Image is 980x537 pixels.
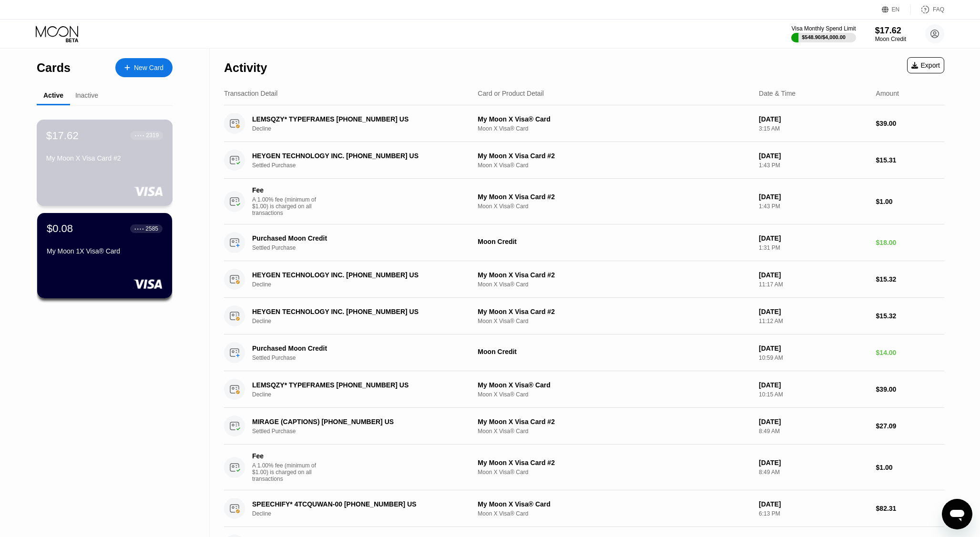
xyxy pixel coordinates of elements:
div: $14.00 [876,349,944,356]
div: HEYGEN TECHNOLOGY INC. [PHONE_NUMBER] USDeclineMy Moon X Visa Card #2Moon X Visa® Card[DATE]11:17... [224,261,944,298]
div: Decline [252,281,474,288]
div: $39.00 [876,120,944,127]
div: [DATE] [759,152,868,160]
div: My Moon X Visa Card #2 [478,308,751,315]
div: FAQ [933,6,944,13]
div: $1.00 [876,198,944,205]
div: Purchased Moon CreditSettled PurchaseMoon Credit[DATE]1:31 PM$18.00 [224,224,944,261]
div: 2585 [145,225,158,232]
div: Decline [252,391,474,398]
div: Visa Monthly Spend Limit$548.90/$4,000.00 [791,25,856,42]
div: ● ● ● ● [134,227,144,230]
div: Settled Purchase [252,428,474,435]
div: Export [907,57,944,73]
div: Settled Purchase [252,162,474,169]
div: Decline [252,125,474,132]
div: $0.08● ● ● ●2585My Moon 1X Visa® Card [37,213,172,298]
div: [DATE] [759,193,868,201]
div: 11:12 AM [759,318,868,324]
div: SPEECHIFY* 4TCQUWAN-00 [PHONE_NUMBER] US [252,500,458,508]
div: [DATE] [759,308,868,315]
div: Active [43,91,63,99]
div: 6:13 PM [759,510,868,517]
div: Purchased Moon Credit [252,344,458,352]
div: [DATE] [759,271,868,279]
div: $82.31 [876,505,944,512]
div: Moon X Visa® Card [478,125,751,132]
div: Date & Time [759,90,796,97]
div: 10:15 AM [759,391,868,398]
div: FAQ [911,5,944,14]
div: $39.00 [876,385,944,393]
div: $15.31 [876,156,944,164]
div: My Moon X Visa Card #2 [478,418,751,426]
div: Visa Monthly Spend Limit [791,25,856,32]
div: SPEECHIFY* 4TCQUWAN-00 [PHONE_NUMBER] USDeclineMy Moon X Visa® CardMoon X Visa® Card[DATE]6:13 PM... [224,490,944,527]
div: FeeA 1.00% fee (minimum of $1.00) is charged on all transactionsMy Moon X Visa Card #2Moon X Visa... [224,179,944,224]
div: Activity [224,61,267,75]
div: Amount [876,90,899,97]
div: Moon X Visa® Card [478,510,751,517]
div: HEYGEN TECHNOLOGY INC. [PHONE_NUMBER] US [252,152,458,160]
div: 1:43 PM [759,162,868,169]
div: Settled Purchase [252,355,474,361]
div: $17.62Moon Credit [875,26,906,42]
div: Fee [252,452,319,460]
div: Moon Credit [478,238,751,245]
div: A 1.00% fee (minimum of $1.00) is charged on all transactions [252,196,324,216]
div: 8:49 AM [759,469,868,476]
div: Settled Purchase [252,244,474,251]
div: LEMSQZY* TYPEFRAMES [PHONE_NUMBER] USDeclineMy Moon X Visa® CardMoon X Visa® Card[DATE]10:15 AM$3... [224,371,944,408]
div: EN [882,5,911,14]
div: $1.00 [876,464,944,471]
div: Decline [252,318,474,324]
div: Card or Product Detail [478,90,544,97]
div: Moon X Visa® Card [478,469,751,476]
iframe: Кнопка запуска окна обмена сообщениями [942,499,972,529]
div: HEYGEN TECHNOLOGY INC. [PHONE_NUMBER] USDeclineMy Moon X Visa Card #2Moon X Visa® Card[DATE]11:12... [224,298,944,334]
div: $0.08 [47,223,73,235]
div: 1:43 PM [759,203,868,210]
div: My Moon X Visa® Card [478,500,751,508]
div: Purchased Moon Credit [252,234,458,242]
div: A 1.00% fee (minimum of $1.00) is charged on all transactions [252,462,324,482]
div: $17.62● ● ● ●2319My Moon X Visa Card #2 [37,120,172,205]
div: [DATE] [759,381,868,389]
div: $17.62 [875,26,906,36]
div: LEMSQZY* TYPEFRAMES [PHONE_NUMBER] US [252,115,458,123]
div: [DATE] [759,234,868,242]
div: Transaction Detail [224,90,277,97]
div: Moon X Visa® Card [478,391,751,398]
div: Moon X Visa® Card [478,162,751,169]
div: Purchased Moon CreditSettled PurchaseMoon Credit[DATE]10:59 AM$14.00 [224,334,944,371]
div: My Moon X Visa Card #2 [478,459,751,466]
div: My Moon X Visa Card #2 [478,271,751,279]
div: Moon Credit [875,36,906,42]
div: MIRAGE (CAPTIONS) [PHONE_NUMBER] USSettled PurchaseMy Moon X Visa Card #2Moon X Visa® Card[DATE]8... [224,408,944,445]
div: MIRAGE (CAPTIONS) [PHONE_NUMBER] US [252,418,458,426]
div: My Moon X Visa Card #2 [478,193,751,201]
div: Decline [252,510,474,517]
div: My Moon X Visa Card #2 [46,154,163,162]
div: $15.32 [876,312,944,320]
div: My Moon X Visa® Card [478,381,751,389]
div: LEMSQZY* TYPEFRAMES [PHONE_NUMBER] USDeclineMy Moon X Visa® CardMoon X Visa® Card[DATE]3:15 AM$39.00 [224,105,944,142]
div: HEYGEN TECHNOLOGY INC. [PHONE_NUMBER] USSettled PurchaseMy Moon X Visa Card #2Moon X Visa® Card[D... [224,142,944,179]
div: $17.62 [46,129,79,142]
div: ● ● ● ● [135,134,144,137]
div: Fee [252,186,319,194]
div: My Moon X Visa Card #2 [478,152,751,160]
div: Moon X Visa® Card [478,203,751,210]
div: [DATE] [759,418,868,426]
div: EN [892,6,900,13]
div: [DATE] [759,459,868,466]
div: 1:31 PM [759,244,868,251]
div: $15.32 [876,275,944,283]
div: Moon X Visa® Card [478,428,751,435]
div: Moon X Visa® Card [478,318,751,324]
div: 2319 [146,132,159,139]
div: Inactive [75,91,98,99]
div: Moon Credit [478,348,751,355]
div: LEMSQZY* TYPEFRAMES [PHONE_NUMBER] US [252,381,458,389]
